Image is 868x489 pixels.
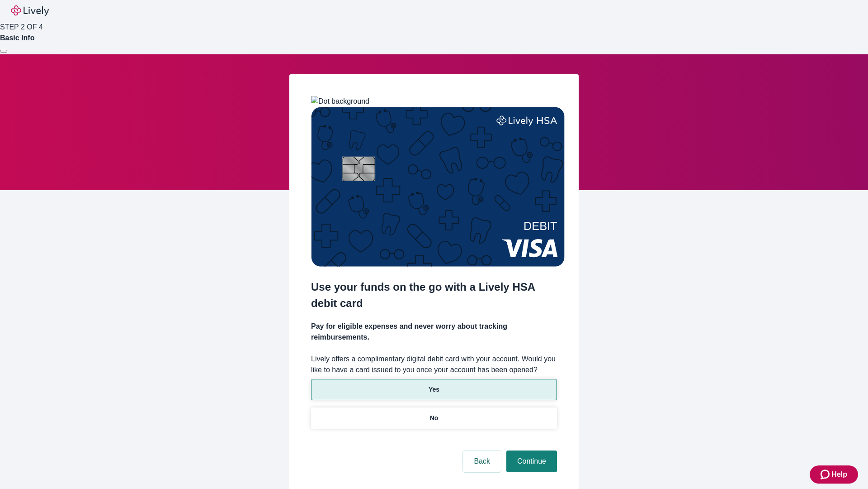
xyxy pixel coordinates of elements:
[429,385,439,394] p: Yes
[11,5,49,16] img: Lively
[821,469,831,480] svg: Zendesk support icon
[311,96,369,107] img: Dot background
[311,321,557,343] h4: Pay for eligible expenses and never worry about tracking reimbursements.
[430,413,439,423] p: No
[810,465,858,484] button: Zendesk support iconHelp
[311,279,557,312] h2: Use your funds on the go with a Lively HSA debit card
[311,354,557,375] label: Lively offers a complimentary digital debit card with your account. Would you like to have a card...
[831,469,847,480] span: Help
[506,451,557,472] button: Continue
[311,407,557,429] button: No
[463,451,501,472] button: Back
[311,107,565,267] img: Debit card
[311,379,557,400] button: Yes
